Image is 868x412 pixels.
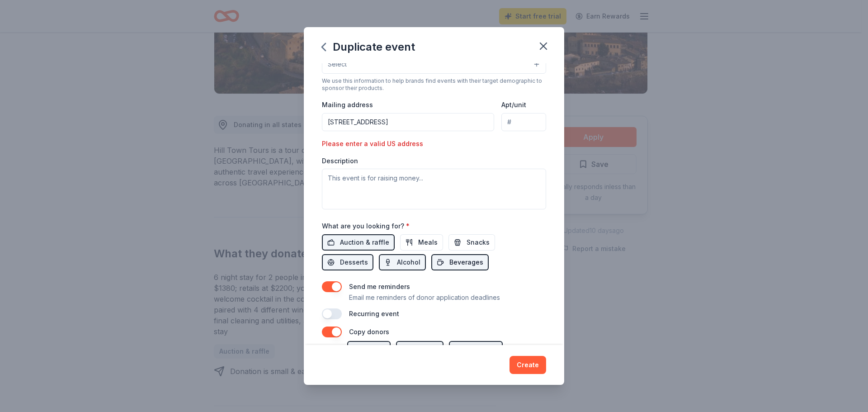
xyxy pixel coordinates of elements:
span: Saved [365,344,385,355]
button: Approved [449,341,503,357]
label: Apt/unit [501,100,526,109]
span: Desserts [340,257,368,268]
label: Send me reminders [349,283,410,290]
button: Applied [396,341,443,357]
button: Saved [347,341,391,357]
label: Mailing address [322,100,373,109]
button: Auction & raffle [322,234,395,251]
span: Auction & raffle [340,237,389,248]
label: What are you looking for? [322,222,410,231]
span: Applied [414,344,438,355]
div: Duplicate event [322,40,415,54]
div: We use this information to help brands find events with their target demographic to sponsor their... [322,77,546,92]
label: Recurring event [349,310,399,317]
p: Email me reminders of donor application deadlines [349,292,500,303]
span: Meals [418,237,438,248]
button: Select [322,55,546,74]
span: Beverages [449,257,483,268]
button: Snacks [448,234,495,251]
button: Create [509,356,546,374]
span: Approved [467,344,497,355]
span: Snacks [467,237,490,248]
label: Description [322,156,358,166]
div: Please enter a valid US address [322,138,429,149]
span: Select [328,59,347,70]
button: Beverages [431,254,489,270]
span: Alcohol [397,257,420,268]
button: Alcohol [379,254,426,270]
button: Desserts [322,254,373,270]
label: Copy donors [349,328,389,336]
input: # [501,113,546,131]
input: Enter a US address [322,113,494,131]
button: Meals [400,234,443,251]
